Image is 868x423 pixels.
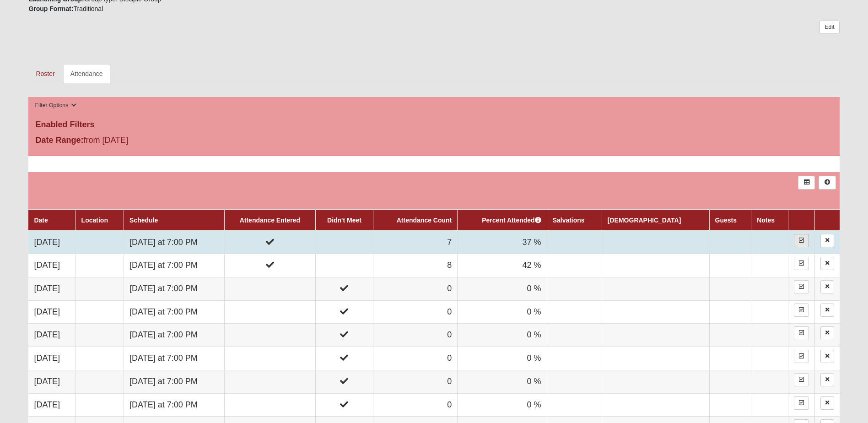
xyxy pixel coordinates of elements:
[798,176,815,189] a: Export to Excel
[28,277,75,301] td: [DATE]
[794,326,809,340] a: Enter Attendance
[458,254,547,277] td: 42 %
[28,64,62,83] a: Roster
[820,280,834,293] a: Delete
[373,277,458,301] td: 0
[34,217,48,224] a: Date
[28,134,299,149] div: from [DATE]
[820,326,834,340] a: Delete
[373,231,458,254] td: 7
[820,373,834,386] a: Delete
[794,280,809,293] a: Enter Attendance
[373,347,458,370] td: 0
[35,120,832,130] h4: Enabled Filters
[458,277,547,301] td: 0 %
[124,254,225,277] td: [DATE] at 7:00 PM
[820,257,834,270] a: Delete
[28,347,75,370] td: [DATE]
[373,393,458,417] td: 0
[28,370,75,393] td: [DATE]
[458,393,547,417] td: 0 %
[794,350,809,363] a: Enter Attendance
[819,176,836,189] a: Alt+N
[482,217,541,224] a: Percent Attended
[124,393,225,417] td: [DATE] at 7:00 PM
[794,257,809,270] a: Enter Attendance
[327,217,361,224] a: Didn't Meet
[794,373,809,386] a: Enter Attendance
[820,396,834,410] a: Delete
[373,370,458,393] td: 0
[124,370,225,393] td: [DATE] at 7:00 PM
[129,217,158,224] a: Schedule
[35,134,83,146] label: Date Range:
[28,300,75,324] td: [DATE]
[240,217,300,224] a: Attendance Entered
[28,254,75,277] td: [DATE]
[757,217,775,224] a: Notes
[32,101,79,110] button: Filter Options
[373,254,458,277] td: 8
[458,231,547,254] td: 37 %
[819,21,839,34] a: Edit
[820,304,834,317] a: Delete
[81,217,108,224] a: Location
[794,234,809,247] a: Enter Attendance
[458,347,547,370] td: 0 %
[124,300,225,324] td: [DATE] at 7:00 PM
[709,210,751,231] th: Guests
[124,231,225,254] td: [DATE] at 7:00 PM
[794,396,809,410] a: Enter Attendance
[373,300,458,324] td: 0
[63,64,110,83] a: Attendance
[124,277,225,301] td: [DATE] at 7:00 PM
[124,324,225,347] td: [DATE] at 7:00 PM
[547,210,602,231] th: Salvations
[124,347,225,370] td: [DATE] at 7:00 PM
[458,370,547,393] td: 0 %
[602,210,709,231] th: [DEMOGRAPHIC_DATA]
[28,5,73,12] strong: Group Format:
[458,300,547,324] td: 0 %
[28,324,75,347] td: [DATE]
[458,324,547,347] td: 0 %
[28,231,75,254] td: [DATE]
[397,217,452,224] a: Attendance Count
[820,234,834,247] a: Delete
[28,393,75,417] td: [DATE]
[373,324,458,347] td: 0
[820,350,834,363] a: Delete
[794,304,809,317] a: Enter Attendance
